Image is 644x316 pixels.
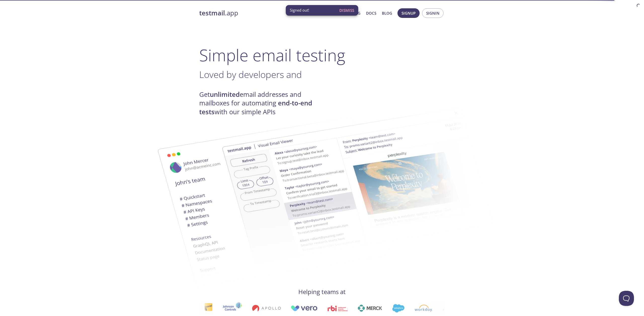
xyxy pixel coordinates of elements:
button: Dismiss [337,6,356,15]
span: Dismiss [339,7,354,14]
button: Signin [422,8,444,18]
span: Signin [426,10,439,16]
img: workday [415,305,432,312]
h4: Get email addresses and mailboxes for automating with our simple APIs [199,90,322,116]
img: salesforce [392,304,404,312]
h1: Simple email testing [199,45,445,65]
strong: testmail [199,9,225,17]
img: apollo [252,305,281,312]
img: vero [291,305,317,311]
img: rbi [328,305,348,311]
span: Signed out! [290,8,309,13]
img: merck [358,305,382,312]
a: testmail.app [199,9,317,17]
strong: unlimited [210,90,240,99]
img: johnsoncontrols [223,302,242,314]
h4: Helping teams at [199,288,445,296]
img: testmail-email-viewer [222,100,494,271]
span: Loved by developers and [199,68,302,81]
span: Signup [401,10,416,16]
a: Blog [382,10,392,16]
a: Docs [366,10,376,16]
button: Signup [397,8,420,18]
img: testmail-email-viewer [139,117,411,288]
strong: end-to-end tests [199,99,312,116]
iframe: Help Scout Beacon - Open [619,291,634,306]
